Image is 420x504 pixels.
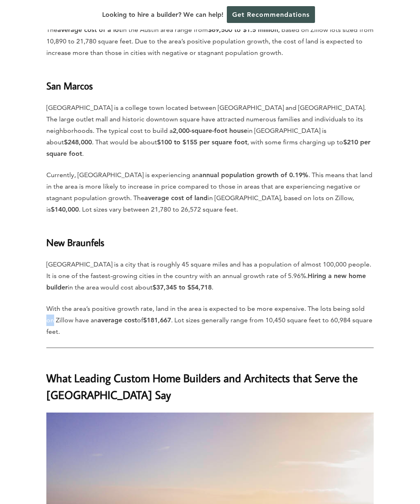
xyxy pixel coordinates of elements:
[64,138,92,146] strong: $248,000
[46,371,358,402] strong: What Leading Custom Home Builders and Architects that Serve the [GEOGRAPHIC_DATA] Say
[46,102,374,160] p: [GEOGRAPHIC_DATA] is a college town located between [GEOGRAPHIC_DATA] and [GEOGRAPHIC_DATA]. The ...
[157,138,247,146] strong: $100 to $155 per square foot
[98,316,137,324] strong: average cost
[46,259,374,293] p: [GEOGRAPHIC_DATA] is a city that is roughly 45 square miles and has a population of almost 100,00...
[143,316,171,324] strong: $181,667
[173,127,247,135] strong: 2,000-square-foot house
[46,303,374,338] p: With the area’s positive growth rate, land in the area is expected to be more expensive. The lots...
[46,79,93,92] strong: San Marcos
[199,171,308,179] strong: annual population growth of 0.19%
[262,445,410,494] iframe: Drift Widget Chat Controller
[51,205,79,213] strong: $140,000
[57,26,121,34] strong: average cost of a lot
[144,194,208,202] strong: average cost of land
[153,283,212,291] strong: $37,345 to $54,718
[46,236,104,249] strong: New Braunfels
[227,6,315,23] a: Get Recommendations
[46,24,374,59] p: The in the Austin area range from , based on Zillow lots sized from 10,890 to 21,780 square feet....
[208,26,278,34] strong: $69,500 to $1.5 million
[46,169,374,215] p: Currently, [GEOGRAPHIC_DATA] is experiencing an . This means that land in the area is more likely...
